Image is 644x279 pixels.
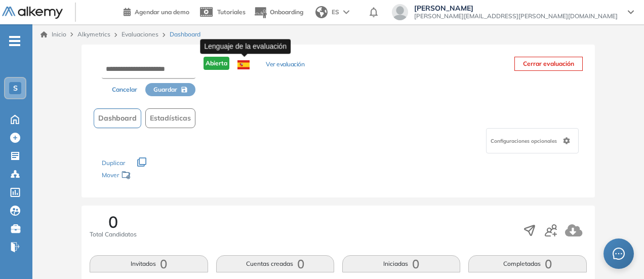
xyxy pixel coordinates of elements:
[102,167,203,185] div: Mover
[98,113,137,124] span: Dashboard
[122,30,158,38] a: Evaluaciones
[41,30,66,39] a: Inicio
[170,30,200,39] span: Dashboard
[342,255,460,272] button: Iniciadas0
[266,60,304,70] button: Ver evaluación
[491,137,559,145] span: Configuraciones opcionales
[343,10,349,14] img: arrow
[514,57,583,71] button: Cerrar evaluación
[150,113,191,124] span: Estadísticas
[204,57,229,70] span: Abierta
[237,60,250,69] img: ESP
[90,230,137,239] span: Total Candidatos
[124,5,189,17] a: Agendar una demo
[102,159,125,167] span: Duplicar
[77,30,110,38] span: Alkymetrics
[94,108,141,128] button: Dashboard
[90,255,208,272] button: Invitados0
[108,214,118,230] span: 0
[414,4,618,12] span: [PERSON_NAME]
[216,255,334,272] button: Cuentas creadas0
[613,248,625,260] span: message
[145,108,195,128] button: Estadísticas
[217,8,246,16] span: Tutoriales
[104,83,145,96] button: Cancelar
[486,128,579,153] div: Configuraciones opcionales
[332,8,339,17] span: ES
[2,7,63,19] img: Logo
[315,6,328,18] img: world
[200,39,291,54] div: Lenguaje de la evaluación
[414,12,618,20] span: [PERSON_NAME][EMAIL_ADDRESS][PERSON_NAME][DOMAIN_NAME]
[145,83,195,96] button: Guardar
[13,84,18,92] span: S
[153,85,177,94] span: Guardar
[254,2,303,23] button: Onboarding
[135,8,189,16] span: Agendar una demo
[270,8,303,16] span: Onboarding
[9,40,20,42] i: -
[468,255,586,272] button: Completadas0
